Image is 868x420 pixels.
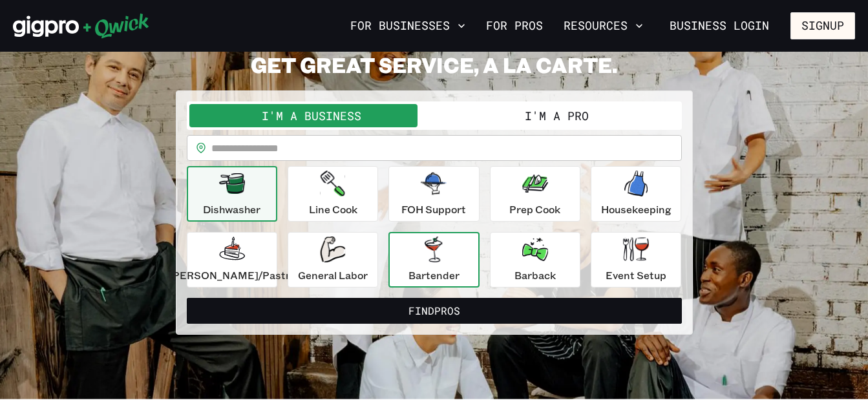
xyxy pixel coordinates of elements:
[659,12,780,39] a: Business Login
[591,232,681,288] button: Event Setup
[490,232,580,288] button: Barback
[298,268,368,283] p: General Labor
[434,104,679,127] button: I'm a Pro
[490,166,580,222] button: Prep Cook
[169,268,295,283] p: [PERSON_NAME]/Pastry
[388,166,479,222] button: FOH Support
[601,202,672,217] p: Housekeeping
[187,232,277,288] button: [PERSON_NAME]/Pastry
[388,232,479,288] button: Bartender
[401,202,466,217] p: FOH Support
[558,15,648,37] button: Resources
[288,166,378,222] button: Line Cook
[189,104,434,127] button: I'm a Business
[591,166,681,222] button: Housekeeping
[176,52,693,78] h2: GET GREAT SERVICE, A LA CARTE.
[514,268,556,283] p: Barback
[408,268,460,283] p: Bartender
[606,268,666,283] p: Event Setup
[203,202,260,217] p: Dishwasher
[790,12,855,39] button: Signup
[187,298,682,324] button: FindPros
[288,232,378,288] button: General Labor
[509,202,560,217] p: Prep Cook
[187,166,277,222] button: Dishwasher
[309,202,357,217] p: Line Cook
[481,15,548,37] a: For Pros
[345,15,471,37] button: For Businesses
